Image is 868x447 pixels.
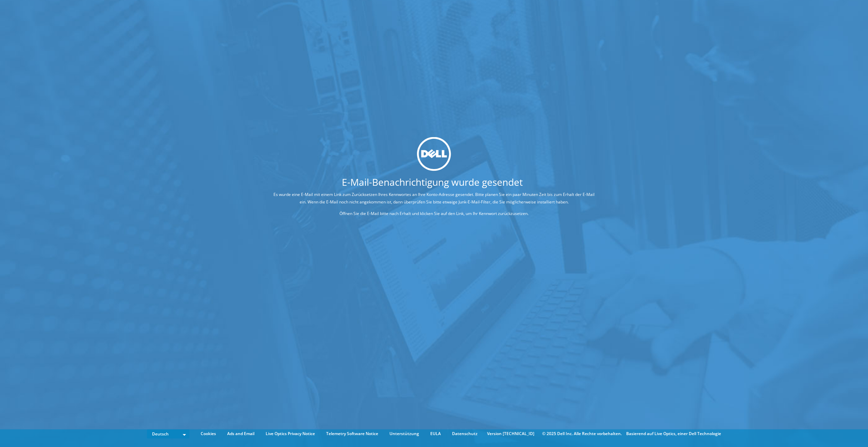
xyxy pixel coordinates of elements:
li: © 2025 Dell Inc. Alle Rechte vorbehalten. [539,430,625,437]
a: Cookies [196,430,221,437]
a: Unterstützung [384,430,424,437]
a: Telemetry Software Notice [321,430,383,437]
p: Es wurde eine E-Mail mit einem Link zum Zurücksetzen Ihres Kennwortes an Ihre Konto-Adresse gesen... [272,191,596,206]
a: EULA [425,430,446,437]
a: Datenschutz [447,430,483,437]
a: Ads and Email [222,430,260,437]
a: Live Optics Privacy Notice [261,430,320,437]
h1: E-Mail-Benachrichtigung wurde gesendet [247,177,618,187]
img: dell_svg_logo.svg [417,137,451,171]
p: Öffnen Sie die E-Mail bitte nach Erhalt und klicken Sie auf den Link, um Ihr Kennwort zurückzuset... [272,210,596,217]
li: Basierend auf Live Optics, einer Dell Technologie [626,430,721,437]
li: Version [TECHNICAL_ID] [484,430,538,437]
